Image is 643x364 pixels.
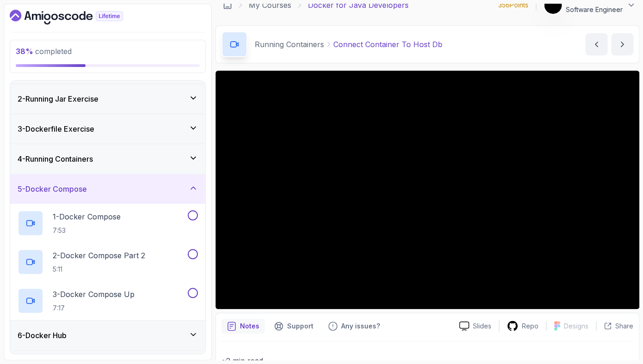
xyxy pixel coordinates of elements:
button: previous content [585,33,607,55]
button: 4-Running Containers [10,144,205,174]
p: 7:53 [53,226,121,235]
p: Any issues? [341,322,380,331]
h3: 3 - Dockerfile Exercise [18,123,94,134]
iframe: 2 - Connect Container to Host DB [215,71,639,309]
p: Connect Container To Host Db [333,39,442,50]
h3: 5 - Docker Compose [18,183,87,194]
button: notes button [221,319,265,334]
h3: 2 - Running Jar Exercise [18,93,98,104]
p: Repo [522,322,539,331]
button: 6-Docker Hub [10,321,205,350]
p: 2 - Docker Compose Part 2 [53,250,145,261]
p: Support [287,322,313,331]
button: Support button [269,319,319,334]
button: 2-Running Jar Exercise [10,84,205,114]
p: Running Containers [255,39,324,50]
h3: 6 - Docker Hub [18,330,67,341]
p: 7:17 [53,303,135,313]
p: Notes [240,322,259,331]
button: 1-Docker Compose7:53 [18,210,198,236]
span: 38 % [16,47,33,56]
p: 1 - Docker Compose [53,211,121,222]
p: Designs [564,322,588,331]
a: Slides [452,321,499,331]
button: Share [596,322,633,331]
p: 3 - Docker Compose Up [53,289,135,300]
button: next content [611,33,633,55]
button: 3-Dockerfile Exercise [10,114,205,144]
p: Slides [473,322,491,331]
button: 3-Docker Compose Up7:17 [18,288,198,314]
h3: 4 - Running Containers [18,153,93,164]
p: Share [615,322,633,331]
button: Feedback button [323,319,386,334]
button: 5-Docker Compose [10,174,205,204]
p: Software Engineer [566,5,623,14]
p: 5:11 [53,265,145,274]
p: 356 Points [498,0,528,10]
a: Dashboard [223,0,232,10]
a: Repo [499,320,546,332]
button: 2-Docker Compose Part 25:11 [18,249,198,275]
span: completed [16,47,72,56]
a: Dashboard [10,10,144,24]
